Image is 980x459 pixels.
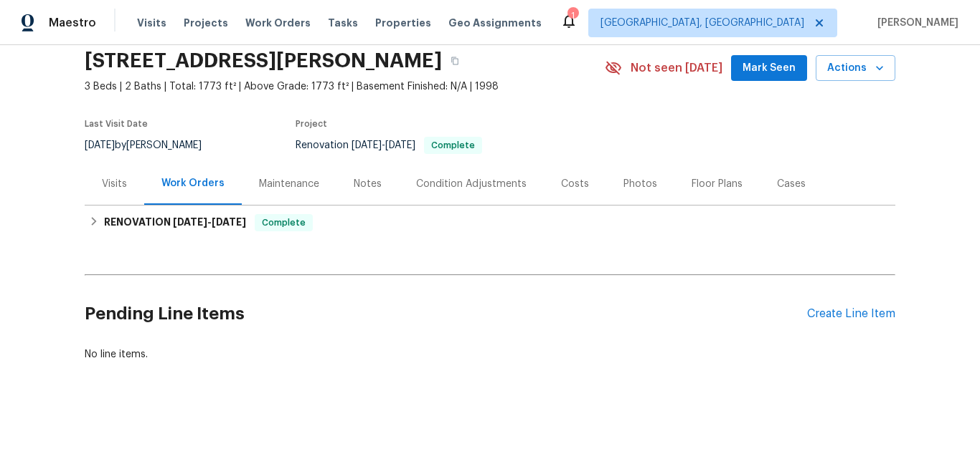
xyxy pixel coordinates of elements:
span: Last Visit Date [85,120,148,128]
div: Cases [777,177,806,191]
span: Complete [256,216,311,230]
div: Create Line Item [807,307,895,321]
span: - [173,217,246,227]
span: Complete [425,141,481,150]
span: Projects [184,16,228,30]
span: Properties [375,16,431,30]
span: Actions [827,59,884,77]
div: No line items. [85,347,895,362]
button: Actions [816,55,895,82]
span: [DATE] [85,140,115,150]
div: Costs [561,177,589,191]
h6: RENOVATION [104,214,246,231]
div: Maintenance [259,177,319,191]
span: Renovation [296,140,482,150]
span: Work Orders [245,16,311,30]
span: Mark Seen [743,59,796,77]
span: [DATE] [212,217,246,227]
span: Not seen [DATE] [631,61,722,75]
span: Geo Assignments [448,16,542,30]
div: 1 [567,9,578,23]
div: Visits [102,177,127,191]
h2: [STREET_ADDRESS][PERSON_NAME] [85,54,442,68]
span: [PERSON_NAME] [872,16,958,30]
div: Photos [623,177,657,191]
div: Notes [354,177,382,191]
span: [DATE] [352,140,382,150]
h2: Pending Line Items [85,281,807,347]
div: Floor Plans [692,177,743,191]
span: [DATE] [385,140,415,150]
span: 3 Beds | 2 Baths | Total: 1773 ft² | Above Grade: 1773 ft² | Basement Finished: N/A | 1998 [85,79,605,94]
span: Visits [137,16,166,30]
div: RENOVATION [DATE]-[DATE]Complete [85,206,895,240]
div: Work Orders [161,176,225,190]
span: - [352,140,415,150]
div: Condition Adjustments [416,177,527,191]
span: Maestro [49,16,96,30]
span: Project [296,120,327,128]
span: Tasks [328,18,358,28]
div: by [PERSON_NAME] [85,137,219,154]
button: Mark Seen [731,55,807,82]
span: [GEOGRAPHIC_DATA], [GEOGRAPHIC_DATA] [600,16,804,30]
button: Copy Address [442,48,468,74]
span: [DATE] [173,217,207,227]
